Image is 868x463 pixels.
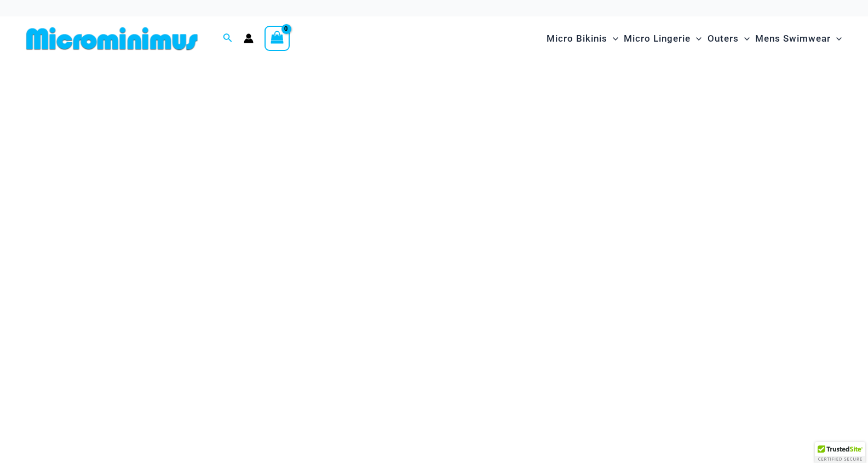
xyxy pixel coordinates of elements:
span: Menu Toggle [739,25,750,53]
img: MM SHOP LOGO FLAT [22,26,202,51]
span: Micro Lingerie [624,25,691,53]
span: Micro Bikinis [547,25,607,53]
a: Account icon link [244,33,254,43]
a: Search icon link [223,32,233,45]
nav: Site Navigation [542,20,846,57]
span: Menu Toggle [831,25,842,53]
span: Outers [708,25,739,53]
a: Mens SwimwearMenu ToggleMenu Toggle [752,22,844,55]
div: TrustedSite Certified [815,442,865,463]
a: OutersMenu ToggleMenu Toggle [705,22,752,55]
a: Micro LingerieMenu ToggleMenu Toggle [621,22,704,55]
span: Menu Toggle [691,25,702,53]
a: View Shopping Cart, empty [265,26,290,51]
span: Mens Swimwear [755,25,831,53]
span: Menu Toggle [607,25,618,53]
a: Micro BikinisMenu ToggleMenu Toggle [544,22,621,55]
